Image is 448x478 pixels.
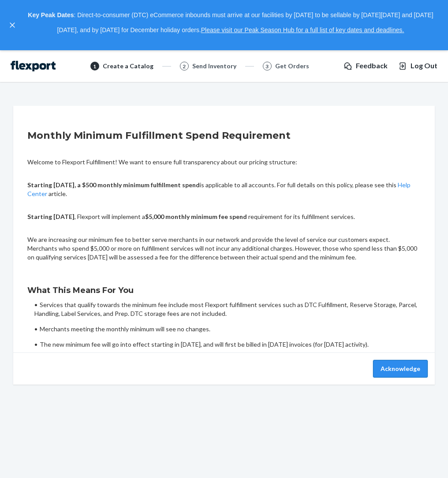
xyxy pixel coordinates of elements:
[145,213,247,220] b: $5,000 monthly minimum fee spend
[343,61,388,71] a: Feedback
[93,63,96,70] span: 1
[398,61,437,71] button: Log Out
[192,62,236,70] div: Send Inventory
[21,8,440,37] p: : Direct-to-consumer (DTC) eCommerce inbounds must arrive at our facilities by [DATE] to be sella...
[8,21,17,30] button: close,
[27,213,75,220] b: Starting [DATE]
[103,62,153,70] div: Create a Catalog
[373,360,428,378] button: Acknowledge
[28,11,74,19] strong: Key Peak Dates
[27,181,200,189] b: Starting [DATE], a $500 monthly minimum fulfillment spend
[27,181,421,198] p: is applicable to all accounts. For full details on this policy, please see this article.
[34,325,421,333] li: Merchants meeting the monthly minimum will see no changes.
[34,300,421,318] li: Services that qualify towards the minimum fee include most Flexport fulfillment services such as ...
[27,212,421,221] p: , Flexport will implement a requirement for its fulfillment services.
[11,61,56,71] img: Flexport logo
[265,63,269,70] span: 3
[34,340,421,349] li: The new minimum fee will go into effect starting in [DATE], and will first be billed in [DATE] in...
[27,158,421,167] p: Welcome to Flexport Fulfillment! We want to ensure full transparency about our pricing structure:
[27,235,421,262] p: We are increasing our minimum fee to better serve merchants in our network and provide the level ...
[27,285,421,296] h3: What This Means For You
[201,26,404,33] a: Please visit our Peak Season Hub for a full list of key dates and deadlines.
[411,61,437,71] span: Log Out
[27,129,421,143] h2: Monthly Minimum Fulfillment Spend Requirement
[356,61,388,71] span: Feedback
[183,63,186,70] span: 2
[275,62,309,70] div: Get Orders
